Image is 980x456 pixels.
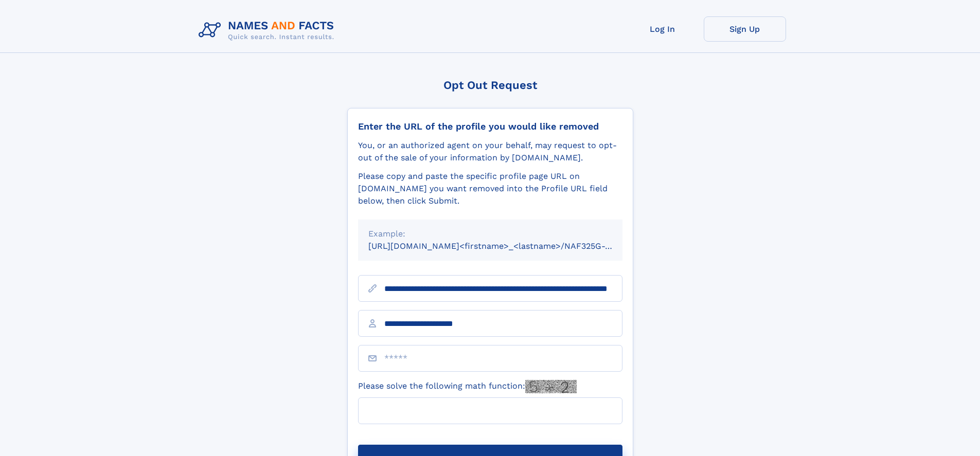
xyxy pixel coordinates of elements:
[368,228,612,240] div: Example:
[704,16,786,42] a: Sign Up
[194,16,343,44] img: Logo Names and Facts
[358,139,622,164] div: You, or an authorized agent on your behalf, may request to opt-out of the sale of your informatio...
[368,241,642,251] small: [URL][DOMAIN_NAME]<firstname>_<lastname>/NAF325G-xxxxxxxx
[358,121,622,132] div: Enter the URL of the profile you would like removed
[358,380,577,393] label: Please solve the following math function:
[358,170,622,207] div: Please copy and paste the specific profile page URL on [DOMAIN_NAME] you want removed into the Pr...
[347,79,633,92] div: Opt Out Request
[621,16,704,42] a: Log In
